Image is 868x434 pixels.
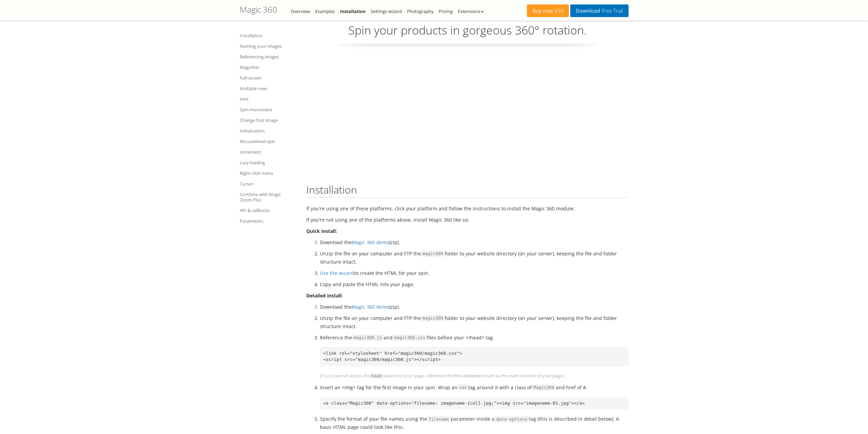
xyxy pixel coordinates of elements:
[306,22,629,44] p: Spin your products in gorgeous 360° rotation.
[320,238,629,246] li: Download the (zip).
[352,239,389,246] a: Magic 360 demo
[320,314,629,330] li: Unzip the file on your computer and FTP the folder to your website directory (on your server), ke...
[600,8,623,14] span: Free Trial
[570,4,628,17] a: DownloadFree Trial
[291,8,310,14] a: Overview
[240,217,298,225] a: Parameters
[320,250,629,266] li: Unzip the file on your computer and FTP the folder to your website directory (on your server), ke...
[427,416,451,422] span: filename
[458,8,483,14] a: Extensions
[240,190,298,204] a: Combine with Magic Zoom Plus
[320,270,354,276] a: Use the wizard
[240,63,298,71] a: Magnifier
[352,304,389,310] a: Magic 360 demo
[495,416,529,422] span: data-options
[320,347,629,366] pre: <link rel="stylesheet" href="magic360/magic360.css"> <script src="magic360/magic360.js"></script>
[306,228,337,234] strong: Quick install:
[306,205,629,212] p: If you're using one of these platforms, click your platform and follow the instructions to instal...
[393,335,427,341] span: magic360.css
[240,53,298,61] a: Referencing images
[320,373,565,379] span: (If you cannot access the section of your page, reference the files elsewhere such as the main co...
[370,373,383,379] span: head
[315,8,335,14] a: Examples
[320,383,629,392] li: Insert an <img> tag for the first image in your spin. Wrap an tag around it with a class of and h...
[320,303,629,311] li: Download the (zip).
[240,42,298,50] a: Naming your images
[439,8,453,14] a: Pricing
[240,84,298,93] a: Multiple rows
[306,184,629,198] h2: Installation
[527,4,569,17] a: Buy now£99
[240,180,298,188] a: Cursor
[421,251,445,257] span: magic360
[371,8,402,14] a: Settings wizard
[240,148,298,156] a: Increment
[320,334,629,342] p: Reference the and files before your </head> tag.
[421,315,445,321] span: magic360
[240,5,277,14] h1: Magic 360
[240,127,298,135] a: Initialization
[240,95,298,103] a: Hint
[407,8,433,14] a: Photography
[340,8,366,14] a: Installation
[240,169,298,177] a: Right-click menu
[240,74,298,82] a: Full-screen
[320,280,629,288] li: Copy and paste the HTML into your page.
[240,206,298,214] a: API & callbacks
[306,292,343,299] strong: Detailed install:
[306,216,629,224] p: If you're not using one of the platforms above, install Magic 360 like so:
[240,158,298,167] a: Lazy loading
[457,384,469,391] span: <a>
[240,31,298,40] a: Installation
[240,106,298,114] a: Spin movement
[532,384,556,391] span: Magic360
[320,397,629,410] pre: <a class="Magic360" data-options="filename: imagename-{col}.jpg;"><img src="imagename-01.jpg"></a>
[352,335,384,341] span: magic360.js
[320,269,629,277] li: to create the HTML for your spin.
[240,116,298,124] a: Change first image
[240,137,298,145] a: Mousewheel spin
[553,8,564,14] span: £99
